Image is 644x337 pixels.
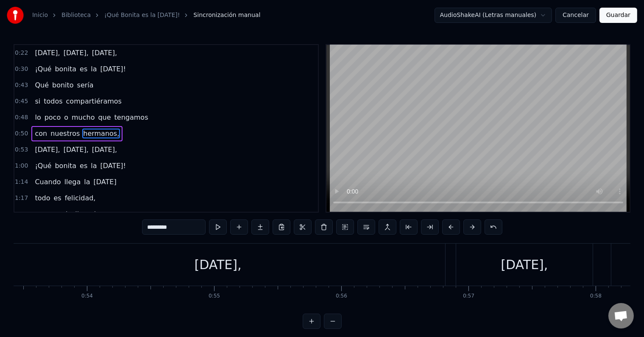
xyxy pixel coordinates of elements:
span: la [90,161,98,171]
span: 0:43 [15,81,28,90]
span: bonito [51,80,75,90]
span: que [97,112,112,122]
div: [DATE], [501,255,548,274]
span: o [63,112,69,122]
a: ¡Qué Bonita es la [DATE]! [104,11,180,20]
span: Sincronización manual [193,11,260,20]
span: 0:22 [15,49,28,57]
span: 0:45 [15,97,28,106]
div: [DATE], [195,255,242,274]
span: 1:00 [15,162,28,170]
div: 0:56 [336,293,347,300]
span: [DATE], [63,145,89,154]
span: con [34,129,48,138]
span: felicidad, [64,193,97,203]
span: nuestros [50,129,81,138]
button: Guardar [599,8,637,23]
span: todo [34,193,51,203]
span: es [79,64,88,74]
span: 1:19 [15,210,28,219]
span: [DATE], [91,145,118,154]
span: Cuando [34,177,61,187]
span: [DATE], [34,145,61,154]
a: Biblioteca [61,11,91,20]
span: 0:53 [15,146,28,154]
span: Qué [34,80,50,90]
span: es [79,161,88,171]
span: 0:30 [15,65,28,73]
div: 0:55 [209,293,220,300]
span: 0:50 [15,129,28,138]
span: ¡Qué [34,64,52,74]
span: tengamos [114,112,149,122]
a: Inicio [32,11,48,20]
span: 1:17 [15,194,28,202]
span: llega [64,177,82,187]
span: lo [34,112,42,122]
img: youka [7,7,24,24]
span: la [83,177,91,187]
span: sería [76,80,95,90]
span: si [34,96,41,106]
span: [DATE] [93,177,117,187]
span: la [90,64,98,74]
span: ¡Qué [34,161,52,171]
span: llegada [74,209,101,219]
div: Chat abierto [608,303,634,329]
nav: breadcrumb [32,11,260,20]
span: pues [34,209,52,219]
span: es [53,193,62,203]
span: es [54,209,63,219]
div: 0:58 [590,293,602,300]
span: 1:14 [15,178,28,186]
span: compartiéramos [65,96,123,106]
div: 0:57 [463,293,474,300]
span: bonita [54,64,77,74]
span: [DATE]! [100,64,127,74]
span: [DATE]! [100,161,127,171]
span: mucho [71,112,95,122]
span: bonita [54,161,77,171]
button: Cancelar [555,8,596,23]
span: hermanos, [82,129,120,138]
span: todos [43,96,63,106]
span: [DATE], [63,48,89,58]
span: poco [44,112,62,122]
span: [DATE], [91,48,118,58]
span: [DATE], [34,48,61,58]
div: 0:54 [81,293,93,300]
span: la [65,209,72,219]
span: 0:48 [15,113,28,122]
